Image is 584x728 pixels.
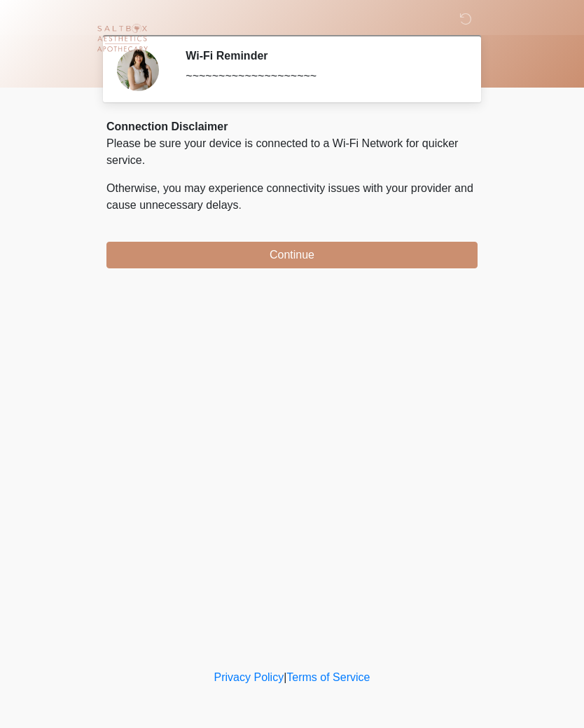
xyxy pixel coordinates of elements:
[214,671,284,683] a: Privacy Policy
[106,180,478,214] p: Otherwise, you may experience connectivity issues with your provider and cause unnecessary delays
[286,671,370,683] a: Terms of Service
[92,11,152,70] img: Saltbox Aesthetics Logo
[106,242,478,268] button: Continue
[284,671,286,683] a: |
[106,135,478,169] p: Please be sure your device is connected to a Wi-Fi Network for quicker service.
[106,118,478,135] div: Connection Disclaimer
[239,199,242,211] span: .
